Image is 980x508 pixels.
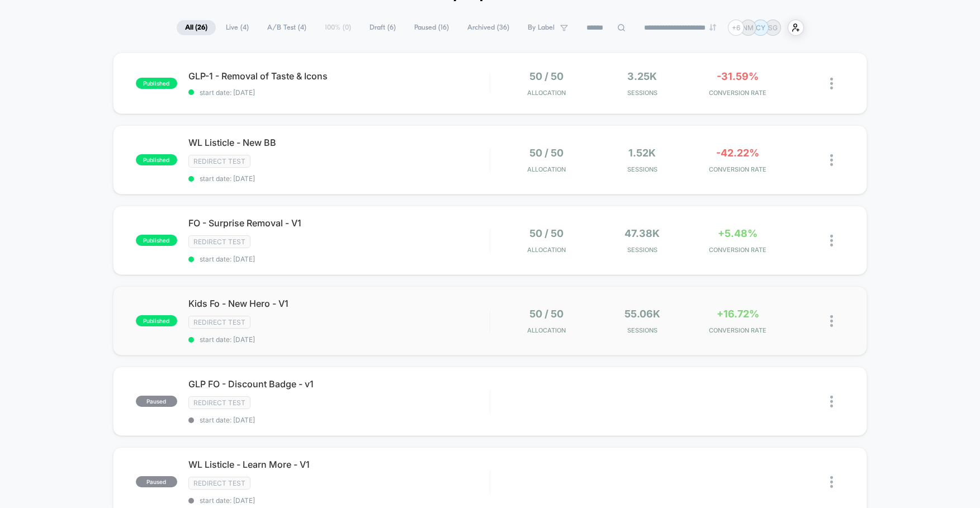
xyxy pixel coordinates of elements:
span: start date: [DATE] [188,335,490,344]
span: paused [136,396,177,407]
span: published [136,315,177,326]
span: 55.06k [624,308,660,320]
span: Redirect Test [188,316,250,329]
span: start date: [DATE] [188,496,490,505]
span: CONVERSION RATE [693,326,783,334]
span: 47.38k [624,227,660,239]
span: 50 / 50 [529,70,564,82]
span: GLP-1 - Removal of Taste & Icons [188,70,490,82]
span: +16.72% [717,308,759,320]
span: Sessions [597,89,687,97]
span: Redirect Test [188,235,250,248]
p: CY [756,23,765,32]
span: Kids Fo - New Hero - V1 [188,298,490,309]
span: WL Listicle - Learn More - V1 [188,459,490,470]
span: Allocation [527,246,566,254]
img: close [830,78,833,89]
span: Sessions [597,165,687,173]
span: start date: [DATE] [188,88,490,97]
span: Redirect Test [188,396,250,409]
span: Sessions [597,246,687,254]
span: 3.25k [627,70,657,82]
img: close [830,235,833,246]
span: 50 / 50 [529,227,564,239]
span: published [136,154,177,165]
span: 50 / 50 [529,147,564,159]
span: CONVERSION RATE [693,165,783,173]
span: CONVERSION RATE [693,89,783,97]
span: Redirect Test [188,155,250,168]
span: Paused ( 16 ) [406,20,457,35]
p: SG [768,23,778,32]
span: WL Listicle - New BB [188,137,490,148]
span: 1.52k [628,147,656,159]
span: CONVERSION RATE [693,246,783,254]
img: end [709,24,716,31]
span: Archived ( 36 ) [459,20,518,35]
span: -31.59% [717,70,759,82]
span: -42.22% [716,147,759,159]
div: + 6 [728,20,744,36]
span: Allocation [527,89,566,97]
span: Allocation [527,326,566,334]
span: Live ( 4 ) [217,20,257,35]
img: close [830,476,833,488]
span: GLP FO - Discount Badge - v1 [188,378,490,390]
img: close [830,396,833,407]
span: start date: [DATE] [188,416,490,424]
span: +5.48% [718,227,758,239]
img: close [830,315,833,327]
span: By Label [528,23,555,32]
img: close [830,154,833,166]
span: Redirect Test [188,477,250,490]
p: NM [742,23,754,32]
span: FO - Surprise Removal - V1 [188,217,490,229]
span: paused [136,476,177,487]
span: Sessions [597,326,687,334]
span: published [136,235,177,246]
span: Allocation [527,165,566,173]
span: 50 / 50 [529,308,564,320]
span: A/B Test ( 4 ) [259,20,315,35]
span: published [136,78,177,89]
span: All ( 26 ) [177,20,216,35]
span: start date: [DATE] [188,174,490,183]
span: start date: [DATE] [188,255,490,263]
span: Draft ( 6 ) [361,20,404,35]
